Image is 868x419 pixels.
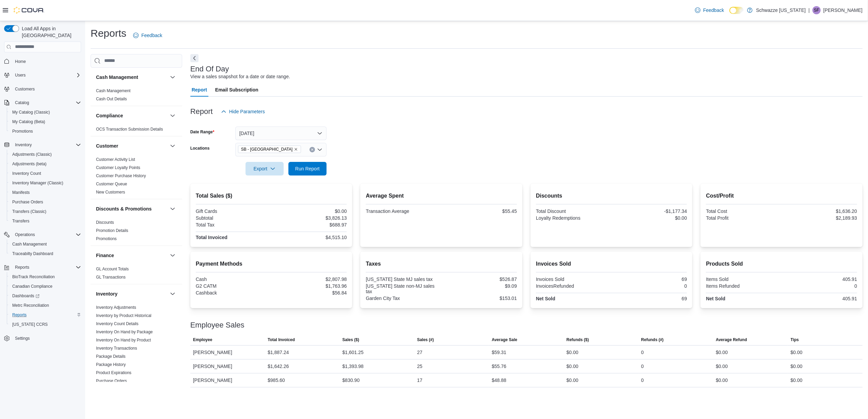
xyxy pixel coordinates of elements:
[96,205,167,212] button: Discounts & Promotions
[12,334,32,342] a: Settings
[96,236,117,241] a: Promotions
[12,119,45,124] span: My Catalog (Beta)
[96,112,123,119] h3: Compliance
[417,348,423,356] div: 27
[10,320,81,329] span: Washington CCRS
[96,165,140,170] a: Customer Loyalty Points
[706,192,857,200] h2: Cost/Profit
[229,108,265,115] span: Hide Parameters
[96,379,127,383] a: Purchase Orders
[190,373,265,387] div: [PERSON_NAME]
[12,274,55,280] span: BioTrack Reconciliation
[96,338,151,342] a: Inventory On Hand by Product
[96,181,127,187] span: Customer Queue
[15,142,32,148] span: Inventory
[12,263,81,271] span: Reports
[96,330,153,334] a: Inventory On Hand by Package
[10,311,81,319] span: Reports
[7,150,84,159] button: Adjustments (Classic)
[317,147,322,152] button: Open list of options
[12,312,27,318] span: Reports
[12,141,34,149] button: Inventory
[536,283,610,289] div: InvoicesRefunded
[12,334,81,342] span: Settings
[7,107,84,117] button: My Catalog (Classic)
[791,348,803,356] div: $0.00
[536,215,610,221] div: Loyalty Redemptions
[12,293,40,299] span: Dashboards
[10,207,49,216] a: Transfers (Classic)
[716,362,728,370] div: $0.00
[96,370,131,375] span: Product Expirations
[12,57,81,66] span: Home
[7,301,84,310] button: Metrc Reconciliation
[10,198,46,206] a: Purchase Orders
[238,146,301,153] span: SB - Garden City
[96,305,136,310] a: Inventory Adjustments
[12,303,49,308] span: Metrc Reconciliation
[15,59,26,64] span: Home
[417,337,434,342] span: Sales (#)
[10,282,81,290] span: Canadian Compliance
[10,240,81,248] span: Cash Management
[193,337,212,342] span: Employee
[169,112,177,120] button: Compliance
[641,362,644,370] div: 0
[492,376,506,384] div: $48.88
[1,140,84,150] button: Inventory
[567,337,589,342] span: Refunds ($)
[169,205,177,213] button: Discounts & Promotions
[10,160,81,168] span: Adjustments (beta)
[96,112,167,119] button: Compliance
[218,105,268,118] button: Hide Parameters
[783,208,857,214] div: $1,636.20
[613,276,687,282] div: 69
[10,292,42,300] a: Dashboards
[12,199,43,205] span: Purchase Orders
[295,165,320,172] span: Run Report
[10,273,58,281] a: BioTrack Reconciliation
[96,127,163,132] a: OCS Transaction Submission Details
[1,98,84,107] button: Catalog
[783,276,857,282] div: 405.91
[169,142,177,150] button: Customer
[613,283,687,289] div: 0
[190,359,265,373] div: [PERSON_NAME]
[96,290,117,297] h3: Inventory
[91,265,182,284] div: Finance
[783,296,857,301] div: 405.91
[241,146,293,153] span: SB - [GEOGRAPHIC_DATA]
[641,348,644,356] div: 0
[190,73,290,80] div: View a sales snapshot for a date or date range.
[12,57,29,66] a: Home
[10,301,81,309] span: Metrc Reconciliation
[141,32,162,39] span: Feedback
[96,346,137,351] span: Inventory Transactions
[7,291,84,301] a: Dashboards
[536,208,610,214] div: Total Discount
[706,276,780,282] div: Items Sold
[716,376,728,384] div: $0.00
[443,296,517,301] div: $153.01
[706,260,857,268] h2: Products Sold
[443,208,517,214] div: $55.45
[96,346,137,351] a: Inventory Transactions
[706,208,780,214] div: Total Cost
[366,192,517,200] h2: Average Spent
[703,7,724,14] span: Feedback
[96,173,146,179] span: Customer Purchase History
[294,147,298,151] button: Remove SB - Garden City from selection in this group
[12,251,53,256] span: Traceabilty Dashboard
[96,267,129,271] a: GL Account Totals
[443,283,517,289] div: $9.09
[783,215,857,221] div: $2,189.93
[91,27,126,40] h1: Reports
[417,376,423,384] div: 17
[15,86,35,92] span: Customers
[10,273,81,281] span: BioTrack Reconciliation
[310,147,315,152] button: Clear input
[96,362,126,367] span: Package History
[268,376,285,384] div: $985.60
[7,117,84,127] button: My Catalog (Beta)
[96,157,135,162] a: Customer Activity List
